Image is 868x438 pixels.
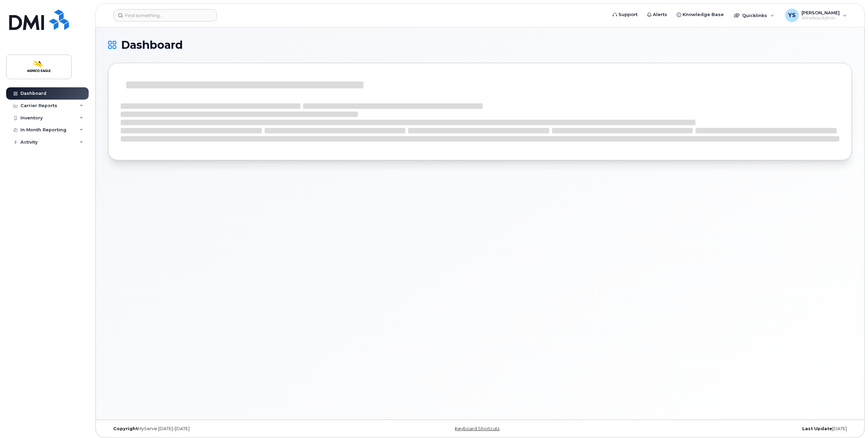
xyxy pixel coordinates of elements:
[108,426,356,432] div: MyServe [DATE]–[DATE]
[113,426,138,431] strong: Copyright
[121,40,183,50] span: Dashboard
[802,426,832,431] strong: Last Update
[604,426,852,432] div: [DATE]
[455,426,499,431] a: Keyboard Shortcuts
